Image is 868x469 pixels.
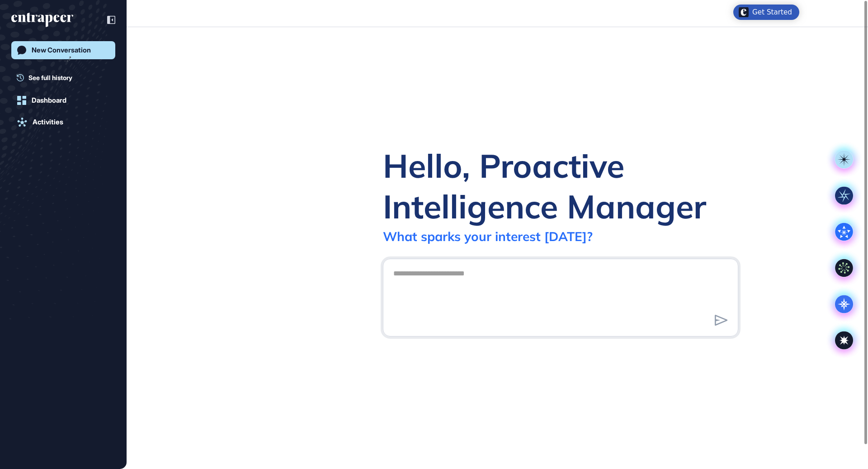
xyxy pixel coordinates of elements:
a: See full history [17,73,115,82]
div: What sparks your interest [DATE]? [383,228,593,244]
div: Dashboard [32,96,66,104]
span: See full history [28,73,72,82]
div: Open Get Started checklist [733,5,799,20]
div: entrapeer-logo [11,13,73,27]
a: New Conversation [11,41,115,59]
div: Activities [33,118,63,126]
img: launcher-image-alternative-text [739,7,749,17]
a: Dashboard [11,91,115,109]
div: New Conversation [32,46,91,54]
div: Hello, Proactive Intelligence Manager [383,145,738,227]
a: Activities [11,113,115,131]
div: Get Started [752,8,792,17]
